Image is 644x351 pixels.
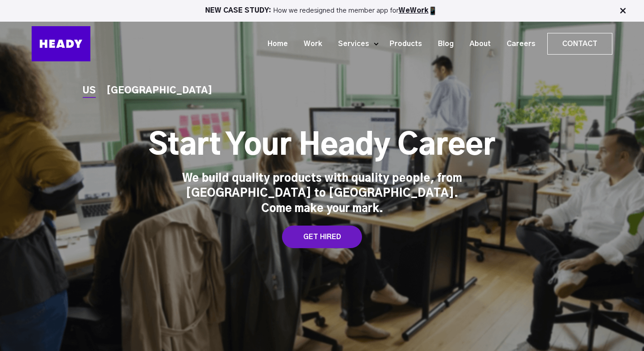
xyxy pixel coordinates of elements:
[205,7,273,14] strong: NEW CASE STUDY:
[548,33,612,54] a: Contact
[149,128,495,164] h1: Start Your Heady Career
[256,36,292,52] a: Home
[458,36,495,52] a: About
[182,171,462,217] div: We build quality products with quality people, from [GEOGRAPHIC_DATA] to [GEOGRAPHIC_DATA]. Come ...
[4,6,640,15] p: How we redesigned the member app for
[327,36,374,52] a: Services
[292,36,327,52] a: Work
[495,36,540,52] a: Careers
[99,33,612,55] div: Navigation Menu
[378,36,427,52] a: Products
[282,226,362,248] a: GET HIRED
[427,36,458,52] a: Blog
[428,6,437,15] img: app emoji
[107,86,212,96] a: [GEOGRAPHIC_DATA]
[32,26,90,61] img: Heady_Logo_Web-01 (1)
[83,86,96,96] a: US
[399,7,428,14] a: WeWork
[618,6,627,15] img: Close Bar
